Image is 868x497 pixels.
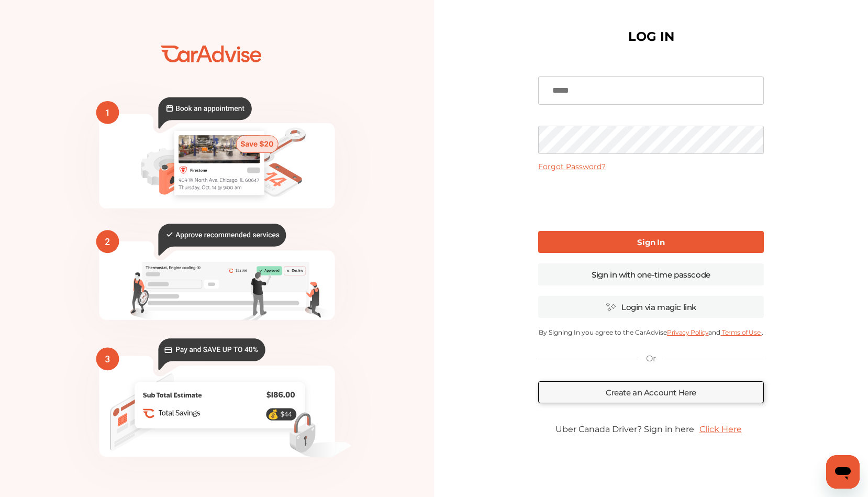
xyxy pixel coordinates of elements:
[538,263,763,285] a: Sign in with one-time passcode
[606,302,616,312] img: magic_icon.32c66aac.svg
[538,381,763,403] a: Create an Account Here
[538,162,606,171] a: Forgot Password?
[667,328,708,336] a: Privacy Policy
[572,180,731,220] iframe: reCAPTCHA
[538,231,763,253] a: Sign In
[555,424,694,434] span: Uber Canada Driver? Sign in here
[268,409,279,420] text: 💰
[637,237,664,247] b: Sign In
[628,31,674,42] h1: LOG IN
[538,296,763,318] a: Login via magic link
[538,328,763,336] p: By Signing In you agree to the CarAdvise and .
[694,419,747,439] a: Click Here
[826,455,860,489] iframe: Button to launch messaging window
[720,328,761,336] a: Terms of Use
[646,353,655,365] p: Or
